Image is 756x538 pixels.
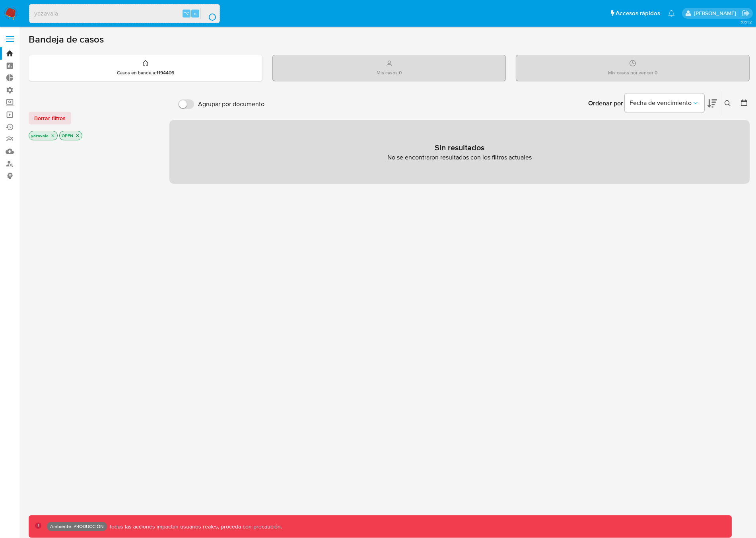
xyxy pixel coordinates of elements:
span: ⌥ [184,10,190,17]
input: Buscar usuario o caso... [29,8,220,19]
button: search-icon [200,8,217,19]
p: Todas las acciones impactan usuarios reales, proceda con precaución. [107,523,282,530]
a: Notificaciones [668,10,675,17]
span: Accesos rápidos [616,9,660,17]
p: yamil.zavala@mercadolibre.com [694,10,739,17]
span: s [194,10,196,17]
a: Salir [742,9,750,17]
p: Ambiente: PRODUCCIÓN [50,525,104,528]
